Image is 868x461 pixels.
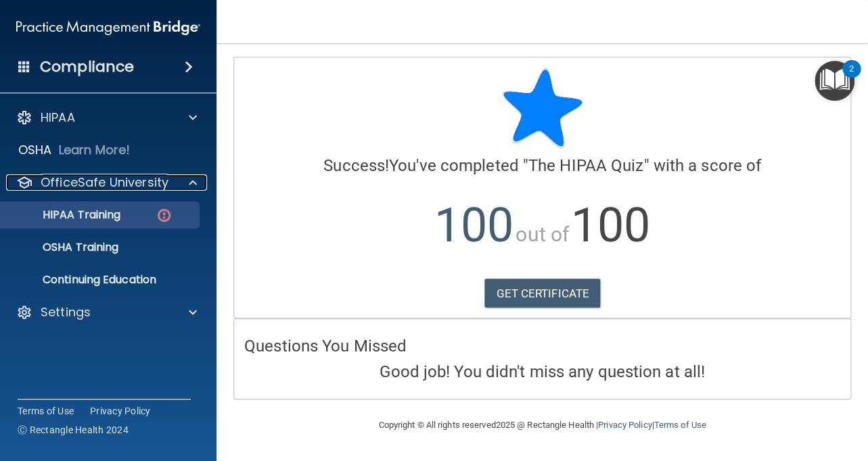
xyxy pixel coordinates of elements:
span: out of [516,222,569,246]
a: OfficeSafe University [16,174,197,191]
h4: Questions You Missed [244,337,840,355]
a: Settings [16,304,197,320]
p: HIPAA [41,110,75,126]
h4: Good job! You didn't miss any question at all! [244,363,840,381]
p: HIPAA Training [9,208,120,222]
h4: You've completed " " with a score of [244,157,840,174]
span: 100 [571,197,650,253]
p: Continuing Education [9,273,193,287]
span: Ⓒ Rectangle Health 2024 [18,423,129,437]
a: Privacy Policy [90,404,151,418]
img: blue-star-rounded.9d042014.png [502,68,583,149]
img: PMB logo [16,14,200,41]
a: HIPAA [16,110,197,126]
p: Settings [41,304,91,320]
a: GET CERTIFICATE [484,278,600,308]
img: danger-circle.6113f641.png [156,207,173,224]
p: OSHA [18,142,52,158]
p: Learn More! [59,142,131,158]
a: Terms of Use [654,420,706,430]
button: Open Resource Center, 2 new notifications [815,61,854,101]
a: Terms of Use [18,404,74,418]
a: Privacy Policy [598,420,652,430]
div: Copyright © All rights reserved 2025 @ Rectangle Health | | [296,404,790,447]
span: The HIPAA Quiz [528,156,643,175]
h4: Compliance [40,57,134,76]
p: OSHA Training [9,241,118,254]
p: OfficeSafe University [41,174,168,191]
span: Success! [323,156,389,175]
div: 2 [849,69,854,87]
span: 100 [434,197,513,253]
